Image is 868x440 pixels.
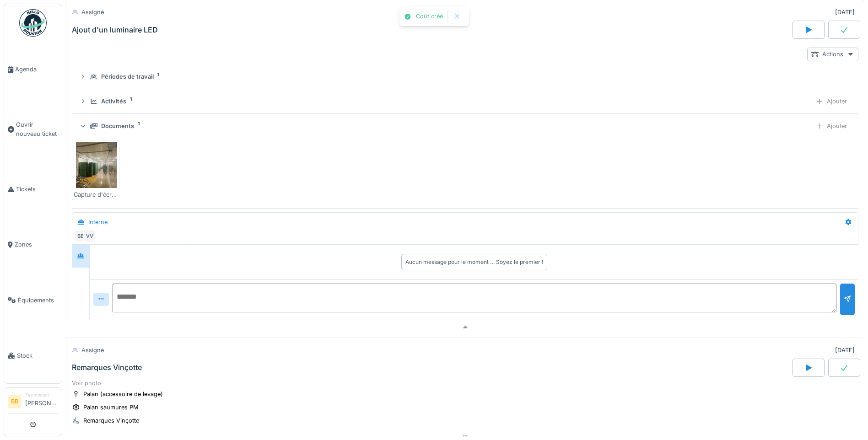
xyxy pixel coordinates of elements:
a: Stock [4,328,62,383]
span: Agenda [15,65,58,74]
span: Stock [17,351,58,360]
div: Coût créé [416,13,443,21]
div: Ajout d'un luminaire LED [72,26,158,34]
span: Ouvrir nouveau ticket [16,120,58,138]
div: Remarques Vinçotte [83,416,139,425]
div: BB [74,230,87,242]
div: Remarques Vinçotte [72,363,142,372]
div: Aucun message pour le moment … Soyez le premier ! [405,258,543,266]
div: Capture d'écran [DATE] 121841.png [74,190,119,199]
a: Ouvrir nouveau ticket [4,97,62,161]
img: Badge_color-CXgf-gQk.svg [19,9,47,37]
div: VV [83,230,96,242]
span: Équipements [18,296,58,305]
div: [DATE] [835,346,855,354]
li: [PERSON_NAME] [25,392,58,411]
a: Zones [4,217,62,272]
div: Interne [88,218,108,226]
div: Technicien [25,392,58,398]
span: Zones [15,240,58,249]
div: Assigné [81,346,104,354]
div: Ajouter [812,119,851,133]
div: Périodes de travail [101,72,154,81]
div: Palan (accessoire de levage) [83,390,163,398]
summary: Périodes de travail1 [75,69,855,86]
div: Ajouter [812,95,851,108]
li: BB [8,395,22,408]
summary: Activités1Ajouter [75,93,855,110]
div: Documents [101,122,134,130]
a: Tickets [4,161,62,217]
a: Équipements [4,273,62,328]
div: Activités [101,97,126,106]
img: nl9l8h4goae5m60bel0mxlnixmp1 [76,142,117,188]
div: Palan saumures PM [83,403,139,412]
a: Agenda [4,42,62,97]
div: Actions [807,48,858,61]
summary: Documents1Ajouter [75,118,855,134]
span: Tickets [16,185,58,193]
a: BB Technicien[PERSON_NAME] [8,392,58,413]
div: Assigné [81,8,104,16]
div: [DATE] [835,8,855,16]
div: Voir photo [72,379,858,387]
